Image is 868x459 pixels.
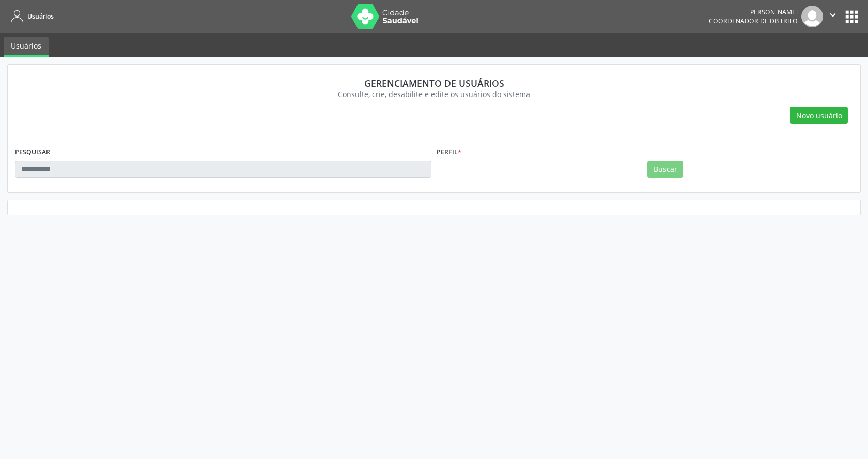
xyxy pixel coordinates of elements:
[4,37,49,57] a: Usuários
[647,161,683,178] button: Buscar
[437,145,461,161] label: Perfil
[7,8,54,25] a: Usuários
[27,12,54,21] span: Usuários
[790,107,848,124] button: Novo usuário
[22,77,846,89] div: Gerenciamento de usuários
[843,8,861,26] button: apps
[823,6,843,27] button: 
[709,8,798,17] div: [PERSON_NAME]
[796,110,842,121] span: Novo usuário
[22,89,846,100] div: Consulte, crie, desabilite e edite os usuários do sistema
[801,6,823,27] img: img
[709,17,798,25] span: Coordenador de Distrito
[15,145,50,161] label: PESQUISAR
[827,9,839,21] i: 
